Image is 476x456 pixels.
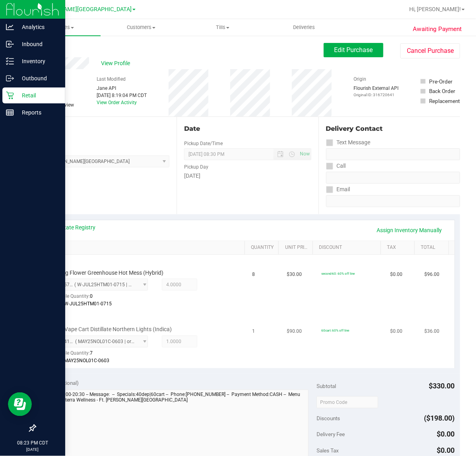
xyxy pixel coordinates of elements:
span: $90.00 [287,328,302,335]
span: 7 [90,350,93,356]
iframe: Resource center [8,392,32,416]
a: Tax [387,244,412,251]
span: Hi, [PERSON_NAME]! [409,6,461,12]
span: FT 1g Vape Cart Distillate Northern Lights (Indica) [50,326,172,333]
span: $36.00 [425,328,440,335]
label: Pickup Day [184,163,208,171]
span: $0.00 [390,271,402,278]
div: Date [184,124,311,134]
span: Subtotal [317,383,336,389]
div: Flourish External API [354,85,398,98]
span: Edit Purchase [334,46,373,54]
p: Original ID: 316720641 [354,92,398,98]
a: Discount [319,244,377,251]
button: Cancel Purchase [400,43,460,58]
div: Available Quantity: [50,291,153,306]
label: Pickup Date/Time [184,140,223,147]
span: View Profile [101,59,133,68]
span: second-60: 60% off line [321,272,355,276]
label: Email [326,184,350,195]
span: FD 3.5g Flower Greenhouse Hot Mess (Hybrid) [50,269,164,277]
inline-svg: Outbound [6,74,14,82]
p: 08:23 PM CDT [4,439,62,446]
span: $330.00 [429,382,455,390]
a: Deliveries [263,19,345,36]
a: Total [421,244,445,251]
p: Outbound [14,74,62,83]
p: Reports [14,108,62,117]
div: Delivery Contact [326,124,460,134]
div: Location [35,124,169,134]
span: Tills [183,24,263,31]
div: Available Quantity: [50,347,153,363]
span: Discounts [317,411,340,425]
p: Inventory [14,56,62,66]
span: $30.00 [287,271,302,278]
span: 0 [90,293,93,299]
span: ($198.00) [424,414,455,422]
div: [DATE] [184,172,311,180]
span: 8 [253,271,255,278]
span: W-JUL25HTM01-0715 [64,301,112,307]
inline-svg: Retail [6,91,14,99]
div: Replacement [429,97,460,105]
inline-svg: Reports [6,109,14,116]
input: Format: (999) 999-9999 [326,148,460,160]
div: Jane API [97,85,147,92]
div: Back Order [429,87,456,95]
span: Sales Tax [317,447,339,454]
p: Retail [14,91,62,100]
span: Deliveries [282,24,326,31]
label: Last Modified [97,76,126,83]
span: $0.00 [437,446,455,454]
span: $0.00 [437,430,455,438]
span: Awaiting Payment [413,25,462,34]
div: Pre-Order [429,78,453,85]
span: MAY25NOL01C-0603 [64,358,110,363]
a: Unit Price [285,244,310,251]
span: Customers [101,24,182,31]
a: Customers [101,19,182,36]
label: Origin [354,76,366,83]
a: Assign Inventory Manually [372,223,447,237]
span: $96.00 [425,271,440,278]
inline-svg: Analytics [6,23,14,31]
button: Edit Purchase [324,43,383,57]
label: Call [326,160,346,172]
inline-svg: Inventory [6,57,14,65]
a: Quantity [251,244,276,251]
a: SKU [47,244,242,251]
a: View Order Activity [97,100,137,105]
p: Analytics [14,22,62,32]
label: Text Message [326,137,371,148]
span: $0.00 [390,328,402,335]
span: Ft [PERSON_NAME][GEOGRAPHIC_DATA] [27,6,132,13]
span: 1 [253,328,255,335]
input: Promo Code [317,396,378,408]
span: Delivery Fee [317,431,345,437]
a: View State Registry [48,223,96,231]
p: [DATE] [4,446,62,452]
inline-svg: Inbound [6,40,14,48]
span: 60cart: 60% off line [321,328,350,332]
p: Inbound [14,39,62,49]
input: Format: (999) 999-9999 [326,172,460,184]
div: [DATE] 8:19:04 PM CDT [97,92,147,99]
a: Tills [182,19,264,36]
